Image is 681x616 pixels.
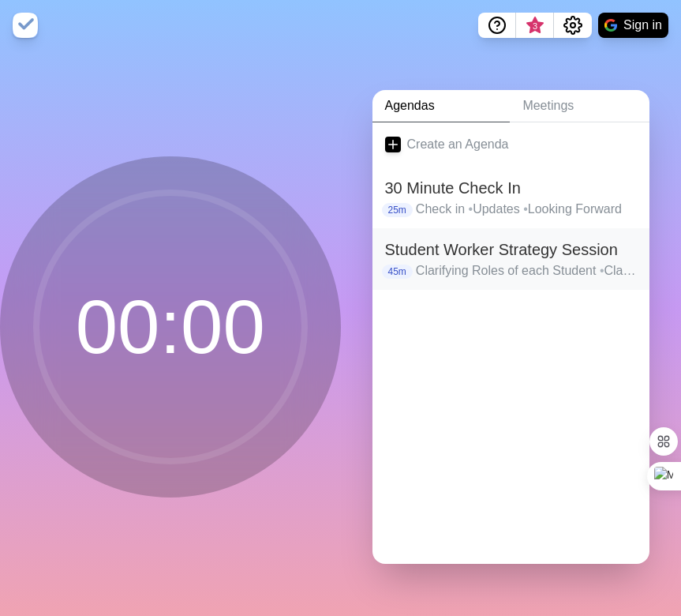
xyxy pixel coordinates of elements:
span: • [469,202,473,216]
button: What’s new [516,13,554,38]
a: Create an Agenda [372,122,650,167]
button: Settings [554,13,592,38]
a: Meetings [510,90,649,122]
span: 3 [529,20,541,32]
img: timeblocks logo [13,13,38,38]
img: google logo [604,19,617,32]
h2: 30 Minute Check In [385,176,638,200]
button: Sign in [598,13,668,38]
span: • [600,264,604,277]
button: Help [478,13,516,38]
p: 45m [382,265,413,279]
a: Agendas [372,90,511,122]
p: Check in Updates Looking Forward [416,200,637,219]
p: Clarifying Roles of each Student Clarifying Roles of Staff How to keep track on ongoing tasks Wha... [416,261,637,280]
h2: Student Worker Strategy Session [385,238,638,261]
span: • [523,202,528,216]
p: 25m [382,203,413,217]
